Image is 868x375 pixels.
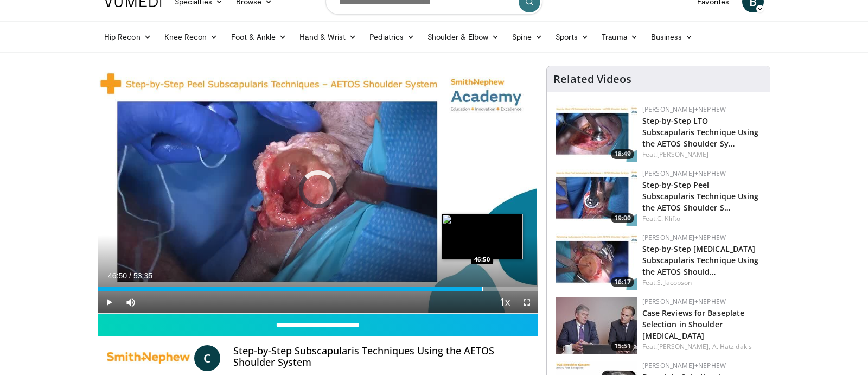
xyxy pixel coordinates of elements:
[421,26,506,48] a: Shoulder & Elbow
[516,291,538,313] button: Fullscreen
[642,150,761,160] div: Feat.
[642,342,761,352] div: Feat.
[556,105,637,162] a: 18:49
[133,271,152,280] span: 53:35
[553,73,631,86] h4: Related Videos
[120,291,142,313] button: Mute
[556,169,637,226] img: b20f33db-e2ef-4fba-9ed7-2022b8b6c9a2.150x105_q85_crop-smart_upscale.jpg
[642,180,759,213] a: Step-by-Step Peel Subscapularis Technique Using the AETOS Shoulder S…
[611,341,634,351] span: 15:51
[194,345,220,371] a: C
[642,244,759,277] a: Step-by-Step [MEDICAL_DATA] Subscapularis Technique Using the AETOS Should…
[363,26,421,48] a: Pediatrics
[642,116,759,149] a: Step-by-Step LTO Subscapularis Technique Using the AETOS Shoulder Sy…
[556,297,637,354] img: f00e741d-fb3a-4d21-89eb-19e7839cb837.150x105_q85_crop-smart_upscale.jpg
[556,169,637,226] a: 19:00
[556,297,637,354] a: 15:51
[556,233,637,290] img: ca45cbb5-4e2d-4a89-993c-d0571e41d102.150x105_q85_crop-smart_upscale.jpg
[642,278,761,288] div: Feat.
[611,277,634,287] span: 16:17
[98,291,120,313] button: Play
[108,271,127,280] span: 46:50
[556,105,637,162] img: 5fb50d2e-094e-471e-87f5-37e6246062e2.150x105_q85_crop-smart_upscale.jpg
[225,26,293,48] a: Foot & Ankle
[233,345,528,368] h4: Step-by-Step Subscapularis Techniques Using the AETOS Shoulder System
[293,26,363,48] a: Hand & Wrist
[657,150,709,159] a: [PERSON_NAME]
[657,214,680,223] a: C. Klifto
[98,26,158,48] a: Hip Recon
[642,169,726,178] a: [PERSON_NAME]+Nephew
[657,342,710,351] a: [PERSON_NAME],
[595,26,644,48] a: Trauma
[642,105,726,114] a: [PERSON_NAME]+Nephew
[642,361,726,370] a: [PERSON_NAME]+Nephew
[549,26,596,48] a: Sports
[442,214,523,259] img: image.jpeg
[657,278,692,287] a: S. Jacobson
[98,66,538,314] video-js: Video Player
[611,149,634,159] span: 18:49
[129,271,131,280] span: /
[107,345,190,371] img: Smith+Nephew
[158,26,225,48] a: Knee Recon
[494,291,516,313] button: Playback Rate
[642,308,745,341] a: Case Reviews for Baseplate Selection in Shoulder [MEDICAL_DATA]
[642,233,726,242] a: [PERSON_NAME]+Nephew
[642,214,761,224] div: Feat.
[712,342,752,351] a: A. Hatzidakis
[556,233,637,290] a: 16:17
[506,26,548,48] a: Spine
[644,26,700,48] a: Business
[98,287,538,291] div: Progress Bar
[642,297,726,306] a: [PERSON_NAME]+Nephew
[611,213,634,223] span: 19:00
